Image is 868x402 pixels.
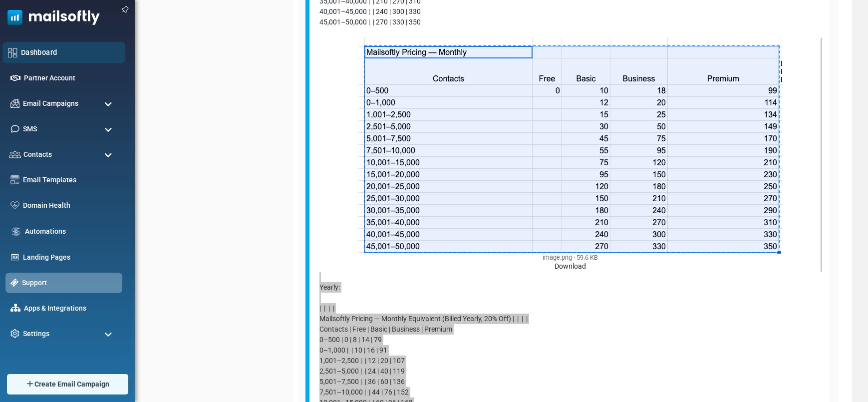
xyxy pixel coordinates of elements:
img: dashboard-icon.svg [8,48,17,57]
img: contacts-icon.svg [9,151,21,158]
span: Settings [23,329,49,339]
img: campaigns-icon.png [10,99,19,108]
span: Contacts [23,149,52,160]
img: support-icon-active.svg [10,279,18,287]
img: sms-icon.png [10,124,19,133]
span: image.png [543,254,572,261]
img: settings-icon.svg [10,329,19,338]
span: 59.6 KB [574,254,598,261]
img: domain-health-icon.svg [10,201,19,209]
a: Dashboard [21,47,120,58]
a: Download [555,262,586,270]
a: Domain Health [23,200,117,211]
span: Email Campaigns [23,98,78,109]
span: SMS [23,124,37,134]
img: email-templates-icon.svg [10,175,19,184]
a: Partner Account [24,73,117,83]
a: Automations [25,226,117,237]
a: Landing Pages [23,252,117,263]
a: Support [22,278,117,288]
a: Email Templates [23,175,117,185]
span: Create Email Campaign [34,379,109,390]
a: Apps & Integrations [24,303,117,314]
img: landing_pages.svg [10,253,19,262]
img: image.png [358,38,782,254]
img: workflow.svg [10,226,21,237]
